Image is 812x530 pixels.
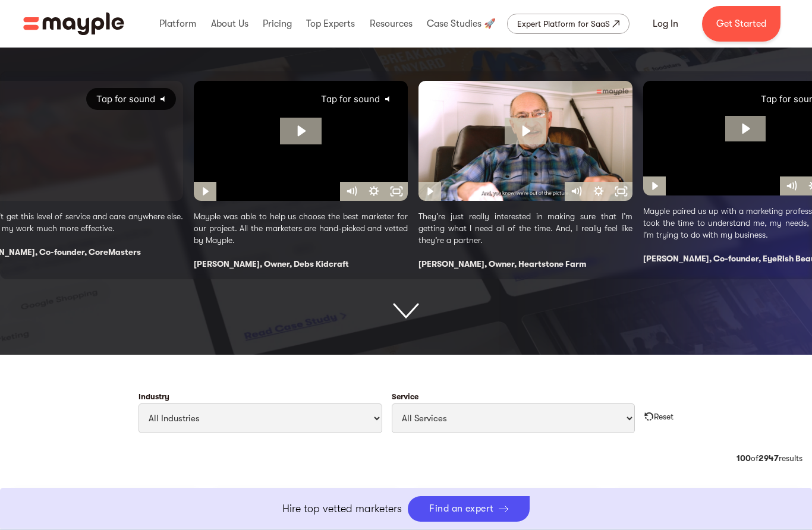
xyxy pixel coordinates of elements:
p: Hire top vetted marketers [282,501,402,517]
label: Industry [139,393,382,400]
div: Expert Platform for SaaS [517,17,610,31]
span: Tap for sound [312,93,380,105]
a: Expert Platform for SaaS [507,14,630,34]
button: Tap for sound [311,88,401,110]
button: Fullscreen [385,182,408,201]
div: [PERSON_NAME], Owner, Heartstone Farm [418,258,632,270]
div: Platform [156,5,199,43]
span: Tap for sound [87,93,155,105]
div: Resources [367,5,416,43]
form: Filter Cases Form [10,383,802,443]
button: Play Video [418,182,441,201]
button: Play Video: Debora UHD [280,118,322,144]
button: Tap for sound [86,88,176,110]
label: Service [392,393,635,400]
div: Find an expert [429,503,494,515]
a: home [23,12,124,35]
button: Play Video: Hellen UHD [725,116,765,141]
button: Mute [565,182,587,201]
button: Mute [340,182,363,201]
div: Pricing [260,5,295,43]
div: 3 / 4 [418,81,632,270]
p: They’re just really interested in making sure that I’m getting what I need all of the time. And, ... [418,210,632,246]
p: Mayple was able to help us choose the best marketer for our project. All the marketers are hand-p... [194,210,408,246]
button: Play Video [643,176,666,195]
button: Fullscreen [610,182,632,201]
div: 2 / 4 [194,81,408,270]
button: Show settings menu [587,182,610,201]
img: Mayple logo [23,12,124,35]
div: About Us [208,5,251,43]
button: Play Video [194,182,216,201]
a: Log In [638,10,693,38]
iframe: Chat Widget [598,392,812,530]
div: [PERSON_NAME], Owner, Debs Kidcraft [194,258,408,270]
button: Play Video: 8 [505,118,546,144]
button: Mute [780,176,802,195]
img: Video Thumbnail [418,81,632,201]
div: Top Experts [303,5,358,43]
button: Show settings menu [363,182,385,201]
a: Get Started [702,6,780,42]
